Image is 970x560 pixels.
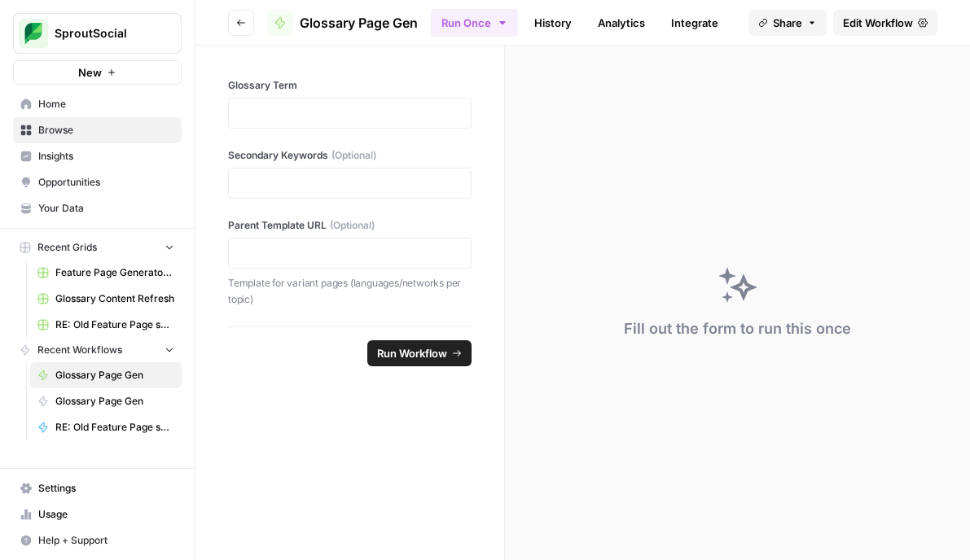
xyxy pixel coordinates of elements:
a: RE: Old Feature Page scrape and markdown Grid [30,312,182,338]
button: Run Workflow [367,340,472,366]
button: Workspace: SproutSocial [13,13,182,54]
a: History [525,10,582,36]
button: Run Once [431,9,518,37]
span: Browse [38,123,174,138]
button: Share [748,10,827,36]
span: SproutSocial [55,25,153,42]
a: Analytics [588,10,655,36]
a: Glossary Page Gen [30,388,182,414]
span: Home [38,97,174,112]
a: Glossary Page Gen [30,362,182,388]
a: Settings [13,475,182,501]
span: Help + Support [38,533,174,548]
span: Recent Grids [37,240,97,255]
span: Recent Workflows [37,343,122,357]
span: Glossary Page Gen [55,368,174,383]
span: Glossary Page Gen [55,394,174,409]
span: Glossary Page Gen [300,13,418,33]
span: Your Data [38,201,174,216]
a: Insights [13,143,182,169]
span: Opportunities [38,175,174,190]
a: Glossary Content Refresh [30,286,182,312]
span: (Optional) [330,218,375,233]
p: Template for variant pages (languages/networks per topic) [228,275,472,307]
label: Glossary Term [228,78,472,93]
span: Settings [38,481,174,496]
a: Home [13,91,182,117]
a: Your Data [13,195,182,221]
a: Opportunities [13,169,182,195]
a: Usage [13,501,182,527]
span: RE: Old Feature Page scrape and markdown Grid [55,317,174,332]
span: Feature Page Generator Grid [55,265,174,280]
label: Secondary Keywords [228,148,472,163]
a: Integrate [661,10,728,36]
a: RE: Old Feature Page scrape and markdown [30,414,182,440]
span: (Optional) [331,148,376,163]
button: Recent Grids [13,235,182,260]
a: Browse [13,117,182,143]
span: New [78,64,102,81]
a: Feature Page Generator Grid [30,260,182,286]
button: New [13,60,182,85]
a: Glossary Page Gen [267,10,418,36]
span: Glossary Content Refresh [55,291,174,306]
div: Fill out the form to run this once [624,317,851,340]
span: Usage [38,507,174,522]
label: Parent Template URL [228,218,472,233]
span: Run Workflow [377,345,447,361]
a: Edit Workflow [833,10,937,36]
span: Insights [38,149,174,164]
span: Share [773,15,802,31]
span: RE: Old Feature Page scrape and markdown [55,420,174,435]
img: SproutSocial Logo [19,19,48,48]
button: Help + Support [13,527,182,553]
button: Recent Workflows [13,338,182,362]
span: Edit Workflow [843,15,913,31]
